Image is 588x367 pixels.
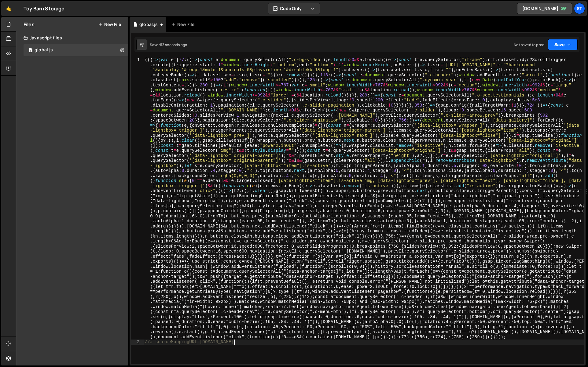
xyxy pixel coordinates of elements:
[24,21,35,28] h2: Files
[150,42,187,47] div: Saved
[1,1,16,16] a: 🤙
[268,3,320,14] button: Code Only
[574,3,585,14] a: ST
[29,48,32,53] span: 1
[98,22,121,27] button: New File
[548,39,578,50] button: Save
[24,44,128,56] div: 16992/46607.js
[161,42,187,47] div: 13 seconds ago
[171,21,197,27] div: New File
[139,21,158,27] div: global.js
[514,42,544,47] div: Not saved to prod
[131,340,144,345] div: 2
[517,3,572,14] a: [DOMAIN_NAME]
[24,5,65,12] div: Toy Barn Storage
[35,47,53,53] div: global.js
[16,32,128,44] div: Javascript files
[131,57,144,340] div: 1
